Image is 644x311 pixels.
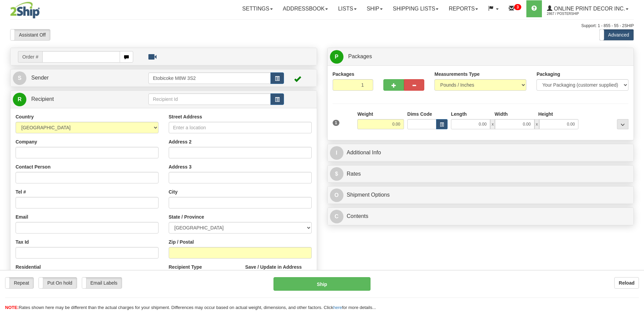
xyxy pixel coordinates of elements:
[13,71,148,85] a: S Sender
[495,111,508,117] label: Width
[388,0,444,17] a: Shipping lists
[13,93,26,106] span: R
[5,277,33,288] label: Repeat
[31,75,49,81] span: Sender
[169,138,192,145] label: Address 2
[547,10,598,17] span: 2867 / PosterShip
[333,120,340,126] span: 1
[330,188,631,202] a: OShipment Options
[628,121,643,190] iframe: chat widget
[552,6,625,12] span: Online Print Decor Inc.
[534,119,539,129] span: x
[330,146,343,160] span: I
[330,167,343,181] span: $
[169,163,192,170] label: Address 3
[82,277,122,288] label: Email Labels
[514,4,521,10] sup: 3
[333,71,355,77] label: Packages
[10,29,50,40] label: Assistant Off
[169,214,204,220] label: State / Province
[451,111,467,117] label: Length
[330,50,343,64] span: P
[617,119,628,129] div: ...
[148,72,271,84] input: Sender Id
[434,71,480,77] label: Measurements Type
[169,239,194,245] label: Zip / Postal
[333,305,342,310] a: here
[148,93,271,105] input: Recipient Id
[330,146,631,160] a: IAdditional Info
[278,0,333,17] a: Addressbook
[504,0,526,17] a: 3
[31,96,54,102] span: Recipient
[330,188,343,202] span: O
[16,188,26,195] label: Tel #
[538,111,553,117] label: Height
[542,0,634,17] a: Online Print Decor Inc. 2867 / PosterShip
[536,71,560,77] label: Packaging
[169,188,177,195] label: City
[13,92,134,106] a: R Recipient
[169,264,202,270] label: Recipient Type
[362,0,388,17] a: Ship
[619,280,635,286] b: Reload
[330,167,631,181] a: $Rates
[614,277,639,289] button: Reload
[237,0,278,17] a: Settings
[330,50,631,64] a: P Packages
[348,53,372,59] span: Packages
[330,210,343,223] span: C
[444,0,483,17] a: Reports
[245,264,311,277] label: Save / Update in Address Book
[169,122,312,133] input: Enter a location
[16,113,34,120] label: Country
[169,113,202,120] label: Street Address
[330,209,631,223] a: CContents
[18,51,42,63] span: Order #
[39,277,77,288] label: Put On hold
[490,119,495,129] span: x
[10,2,40,19] img: logo2867.jpg
[407,111,432,117] label: Dims Code
[16,214,28,220] label: Email
[333,0,361,17] a: Lists
[16,138,37,145] label: Company
[16,264,41,270] label: Residential
[13,71,26,85] span: S
[16,163,50,170] label: Contact Person
[5,305,19,310] span: NOTE:
[357,111,373,117] label: Weight
[16,239,29,245] label: Tax Id
[10,23,634,29] div: Support: 1 - 855 - 55 - 2SHIP
[600,29,634,40] label: Advanced
[273,277,371,291] button: Ship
